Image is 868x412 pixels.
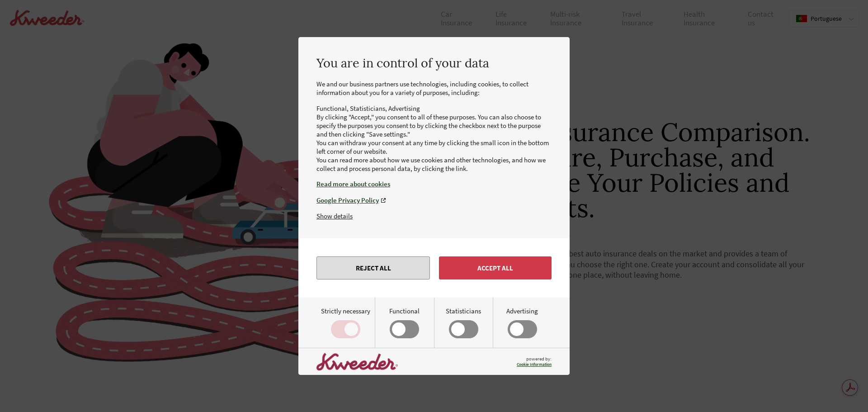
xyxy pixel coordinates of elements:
img: logo [316,353,398,370]
font: You are in control of your data [316,55,489,71]
font: You can read more about how we use cookies and other technologies, and how we collect and process... [316,156,546,173]
a: Cookie Information [517,362,552,367]
font: Google Privacy Policy [316,196,379,204]
a: Google Privacy Policy [316,196,552,204]
font: Read more about cookies [316,180,390,188]
font: By clicking "Accept," you consent to all of these purposes. You can also choose to specify the pu... [316,113,541,138]
font: Statisticians [350,104,385,113]
font: Functional [316,104,347,113]
font: We and our business partners use technologies, including cookies, to collect information about yo... [316,80,528,97]
font: Advertising [388,104,420,113]
button: Accept all [439,256,552,279]
font: You can withdraw your consent at any time by clicking the small icon in the bottom left corner of... [316,138,549,156]
button: Reject all [316,256,430,279]
a: Read more about cookies [316,180,552,188]
font: powered by: [526,356,552,362]
font: Accept all [477,264,513,272]
div: menu [298,238,570,298]
button: Show details [316,212,353,220]
font: Reject all [356,264,391,272]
